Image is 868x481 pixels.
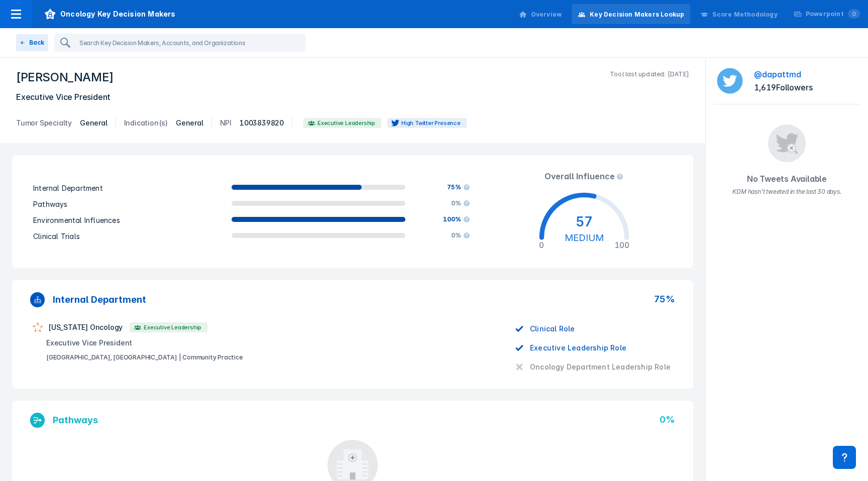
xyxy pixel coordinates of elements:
div: MEDIUM [565,232,604,243]
div: [GEOGRAPHIC_DATA], [GEOGRAPHIC_DATA] | Community Practice [46,352,473,363]
div: Overview [531,10,562,19]
div: 0% [660,414,675,426]
div: 100% [407,215,470,224]
div: 0% [407,231,470,240]
p: Tool last updated: [DATE] [610,70,689,91]
span: High Twitter Presence [399,119,463,127]
dt: Indication(s) [124,117,168,129]
div: Overall Influence [545,171,623,181]
div: 75% [407,183,470,192]
a: @dapattmd [754,69,813,79]
div: 0% [407,199,470,208]
div: Contact Support [833,446,856,469]
h5: Executive Vice President [16,91,689,103]
dd: General [72,117,107,129]
div: No Tweets Available [720,165,854,186]
h1: [PERSON_NAME] [16,70,114,85]
img: texas-oncology.png [31,320,45,334]
div: 0 [539,240,544,250]
div: 75% [654,294,675,306]
span: Clinical Trials [33,232,80,240]
span: Executive Leadership [142,323,203,331]
span: Environmental Influences [33,216,120,224]
input: Search Key Decision Makers, Accounts, and Organizations [75,35,304,51]
div: 57 [565,212,604,231]
div: Key Decision Makers Lookup [590,10,684,19]
dt: Tumor Specialty [16,117,72,129]
div: Executive Leadership Role [530,342,626,353]
div: Executive Vice President [46,337,473,348]
div: Clinical Role [530,323,575,334]
span: Internal Department [33,184,103,192]
div: 100 [614,240,629,250]
h3: Internal Department [53,294,146,306]
a: Key Decision Makers Lookup [572,4,690,24]
h3: Pathways [53,414,98,426]
div: Powerpoint [806,10,860,19]
span: 1,619 Followers [754,82,813,92]
img: Twitter.png [768,125,806,162]
span: Executive Leadership [315,119,377,127]
a: Overview [513,4,568,24]
div: Oncology Department Leadership Role [530,362,671,373]
span: 0 [848,9,860,19]
div: KDM hasn’t tweeted in the last 30 days. [720,186,854,198]
div: Score Methodology [712,10,777,19]
a: Score Methodology [694,4,783,24]
dd: General [168,117,203,129]
dt: NPI [220,117,232,129]
span: Pathways [33,200,68,208]
img: twitter-2.png [714,65,746,97]
dd: 1003839820 [232,117,284,129]
div: [US_STATE] Oncology [48,321,123,333]
button: Back [16,34,48,51]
